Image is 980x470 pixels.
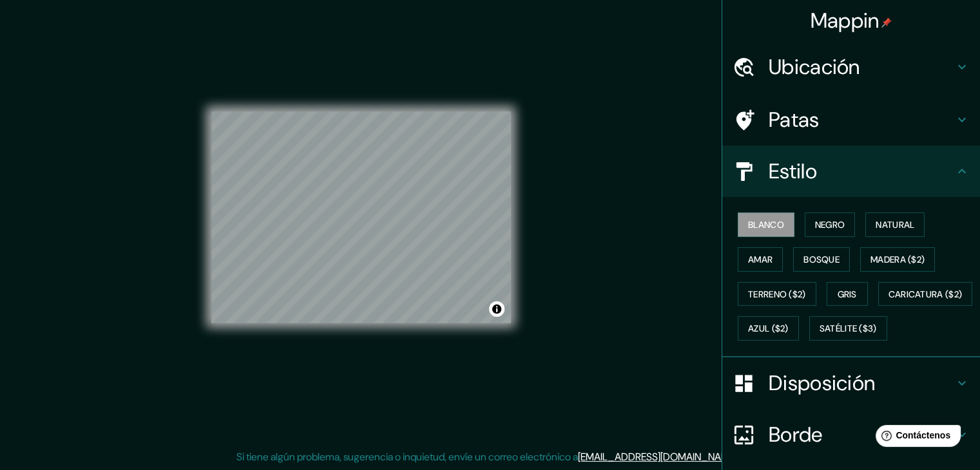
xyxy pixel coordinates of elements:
[748,288,806,300] font: Terreno ($2)
[738,316,799,341] button: Azul ($2)
[865,212,925,237] button: Natural
[865,420,966,456] iframe: Lanzador de widgets de ayuda
[769,158,817,185] font: Estilo
[881,17,892,28] img: pin-icon.png
[722,94,980,146] div: Patas
[878,282,973,306] button: Caricatura ($2)
[722,409,980,460] div: Borde
[748,254,773,265] font: Amar
[769,53,860,80] font: Ubicación
[803,254,840,265] font: Bosque
[748,219,784,230] font: Blanco
[738,282,816,306] button: Terreno ($2)
[489,301,504,317] button: Activar o desactivar atribución
[820,323,877,335] font: Satélite ($3)
[860,247,935,272] button: Madera ($2)
[876,219,914,230] font: Natural
[769,106,820,133] font: Patas
[889,288,963,300] font: Caricatura ($2)
[827,282,868,306] button: Gris
[809,316,887,341] button: Satélite ($3)
[738,212,794,237] button: Blanco
[815,219,845,230] font: Negro
[738,247,783,272] button: Amar
[236,450,578,464] font: Si tiene algún problema, sugerencia o inquietud, envíe un correo electrónico a
[748,323,789,335] font: Azul ($2)
[805,212,856,237] button: Negro
[769,421,823,448] font: Borde
[811,7,879,34] font: Mappin
[722,41,980,93] div: Ubicación
[769,370,875,397] font: Disposición
[722,357,980,409] div: Disposición
[838,288,857,300] font: Gris
[722,146,980,197] div: Estilo
[578,450,737,464] a: [EMAIL_ADDRESS][DOMAIN_NAME]
[870,254,925,265] font: Madera ($2)
[211,111,511,323] canvas: Mapa
[793,247,850,272] button: Bosque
